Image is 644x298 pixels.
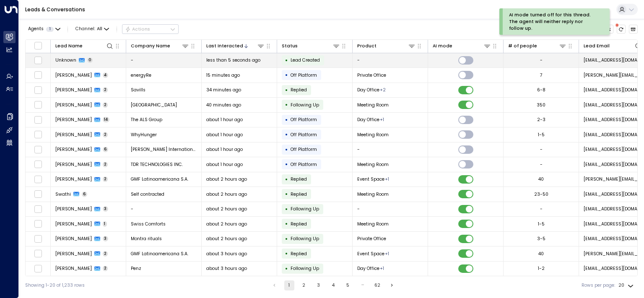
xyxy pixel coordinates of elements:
[34,264,42,272] span: Toggle select row
[97,26,102,31] span: All
[131,161,183,168] span: TDR TECHNOLOGIES INC.
[357,191,389,197] span: Meeting Room
[618,280,635,290] div: 20
[291,132,317,138] span: Off Platform
[284,280,294,290] button: page 1
[131,265,141,272] span: Penz
[34,71,42,79] span: Toggle select row
[82,192,88,197] span: 6
[357,42,377,50] div: Product
[55,132,92,138] span: Jenique Jones
[291,236,319,242] span: Following Up
[291,87,307,93] span: Replied
[433,42,491,50] div: AI mode
[55,146,92,153] span: Andrea Bigi
[537,236,545,242] div: 3-5
[103,87,108,93] span: 2
[540,161,543,168] div: -
[206,72,240,78] span: 15 minutes ago
[291,72,317,78] span: Off Platform
[537,117,545,123] div: 2-3
[343,280,353,290] button: Go to page 5
[285,233,288,244] div: •
[103,132,108,137] span: 2
[291,161,317,168] span: Off Platform
[55,206,92,212] span: Jordan Palacios
[25,282,85,289] div: Showing 1-20 of 1,233 rows
[353,202,428,217] td: -
[34,131,42,139] span: Toggle select row
[357,42,416,50] div: Product
[291,146,317,153] span: Off Platform
[299,280,309,290] button: Go to page 2
[103,236,109,241] span: 3
[285,144,288,155] div: •
[206,42,243,50] div: Last Interacted
[372,280,382,290] button: Go to page 62
[328,280,338,290] button: Go to page 4
[538,251,544,257] div: 40
[103,73,109,78] span: 4
[285,159,288,170] div: •
[103,221,107,227] span: 1
[285,55,288,66] div: •
[357,236,386,242] span: Private Office
[55,102,92,108] span: Nahla Minges
[285,129,288,140] div: •
[34,235,42,243] span: Toggle select row
[206,221,247,227] span: about 2 hours ago
[582,282,615,289] label: Rows per page:
[282,42,298,50] div: Status
[131,87,145,93] span: Savills
[122,24,179,34] div: Button group with a nested menu
[131,221,166,227] span: Swiss Comforts
[55,221,92,227] span: Bill Nadel
[314,280,324,290] button: Go to page 3
[291,251,307,257] span: Replied
[131,251,188,257] span: GMF Latinoamericana S.A.
[357,132,389,138] span: Meeting Room
[34,101,42,109] span: Toggle select row
[285,218,288,229] div: •
[291,57,320,63] span: Lead Created
[87,57,93,63] span: 0
[291,191,307,197] span: Replied
[131,42,170,50] div: Company Name
[537,87,545,93] div: 6-8
[126,53,202,68] td: -
[357,87,379,93] span: Day Office
[538,265,545,272] div: 1-2
[540,72,543,78] div: 7
[508,42,567,50] div: # of people
[206,206,247,212] span: about 2 hours ago
[291,176,307,182] span: Replied
[55,72,92,78] span: Taylor Witt
[34,145,42,153] span: Toggle select row
[540,206,543,212] div: -
[584,42,642,50] div: Lead Email
[131,176,188,182] span: GMF Latinoamericana S.A.
[206,176,247,182] span: about 2 hours ago
[73,25,112,34] span: Channel:
[25,25,62,34] button: Agents1
[285,99,288,110] div: •
[285,263,288,274] div: •
[55,161,92,168] span: Ted Rosenthaler
[380,87,386,93] div: Meeting Room,Private Office
[103,147,109,152] span: 6
[131,102,177,108] span: Cornell University
[34,161,42,168] span: Toggle select row
[538,176,544,182] div: 40
[538,132,545,138] div: 1-5
[385,176,389,182] div: Meeting Room
[34,116,42,124] span: Toggle select row
[55,117,92,123] span: Albert Sica
[34,205,42,213] span: Toggle select row
[34,41,42,49] span: Toggle select all
[285,85,288,96] div: •
[269,280,397,290] nav: pagination navigation
[55,191,71,197] span: Swathi
[385,251,389,257] div: Meeting Room
[55,236,92,242] span: Lida Walters
[387,280,397,290] button: Go to next page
